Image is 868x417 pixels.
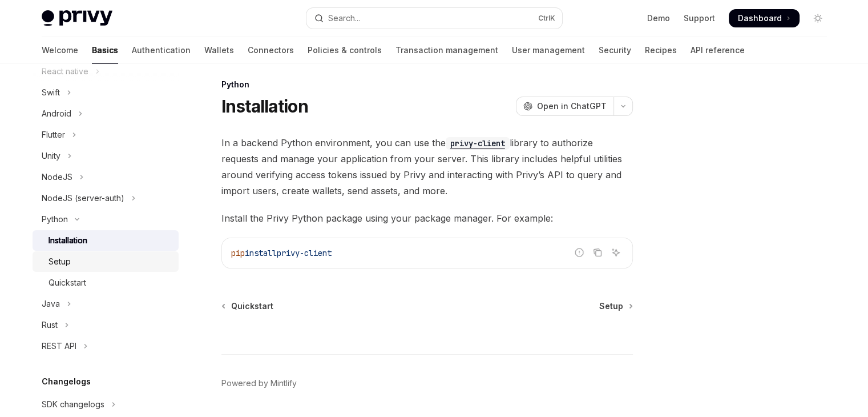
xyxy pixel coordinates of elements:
[42,170,72,184] div: NodeJS
[221,135,633,199] span: In a backend Python environment, you can use the library to authorize requests and manage your ap...
[516,97,613,116] button: Open in ChatGPT
[647,13,670,24] a: Demo
[49,255,71,268] div: Setup
[538,14,555,23] span: Ctrl K
[204,37,234,64] a: Wallets
[608,245,623,260] button: Ask AI
[809,9,827,27] button: Toggle dark mode
[42,398,104,411] div: SDK changelogs
[590,245,605,260] button: Copy the contents from the code block
[42,191,124,205] div: NodeJS (server-auth)
[42,375,91,388] h5: Changelogs
[221,378,297,389] a: Powered by Mintlify
[599,300,623,312] span: Setup
[42,37,78,64] a: Welcome
[245,248,277,258] span: install
[328,11,360,25] div: Search...
[33,294,179,314] button: Toggle Java section
[684,13,715,24] a: Support
[42,212,68,226] div: Python
[221,210,633,226] span: Install the Privy Python package using your package manager. For example:
[33,336,179,356] button: Toggle REST API section
[33,167,179,187] button: Toggle NodeJS section
[729,9,800,27] a: Dashboard
[512,37,585,64] a: User management
[306,8,562,29] button: Open search
[308,37,382,64] a: Policies & controls
[33,188,179,209] button: Toggle NodeJS (server-auth) section
[42,128,65,142] div: Flutter
[537,101,607,112] span: Open in ChatGPT
[691,37,745,64] a: API reference
[248,37,294,64] a: Connectors
[33,251,179,272] a: Setup
[231,300,273,312] span: Quickstart
[221,79,633,90] div: Python
[223,300,273,312] a: Quickstart
[231,248,245,258] span: pip
[277,248,332,258] span: privy-client
[221,96,308,117] h1: Installation
[33,272,179,293] a: Quickstart
[42,318,58,332] div: Rust
[42,10,112,26] img: light logo
[599,37,631,64] a: Security
[33,82,179,103] button: Toggle Swift section
[49,234,87,247] div: Installation
[572,245,587,260] button: Report incorrect code
[42,297,60,311] div: Java
[42,107,71,121] div: Android
[33,103,179,124] button: Toggle Android section
[395,37,498,64] a: Transaction management
[33,230,179,251] a: Installation
[33,315,179,335] button: Toggle Rust section
[42,149,60,163] div: Unity
[33,125,179,145] button: Toggle Flutter section
[599,300,632,312] a: Setup
[33,209,179,230] button: Toggle Python section
[42,339,76,353] div: REST API
[446,137,510,149] a: privy-client
[446,137,510,150] code: privy-client
[738,13,782,24] span: Dashboard
[92,37,118,64] a: Basics
[33,394,179,415] button: Toggle SDK changelogs section
[49,276,86,290] div: Quickstart
[645,37,677,64] a: Recipes
[33,146,179,166] button: Toggle Unity section
[42,86,60,99] div: Swift
[132,37,191,64] a: Authentication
